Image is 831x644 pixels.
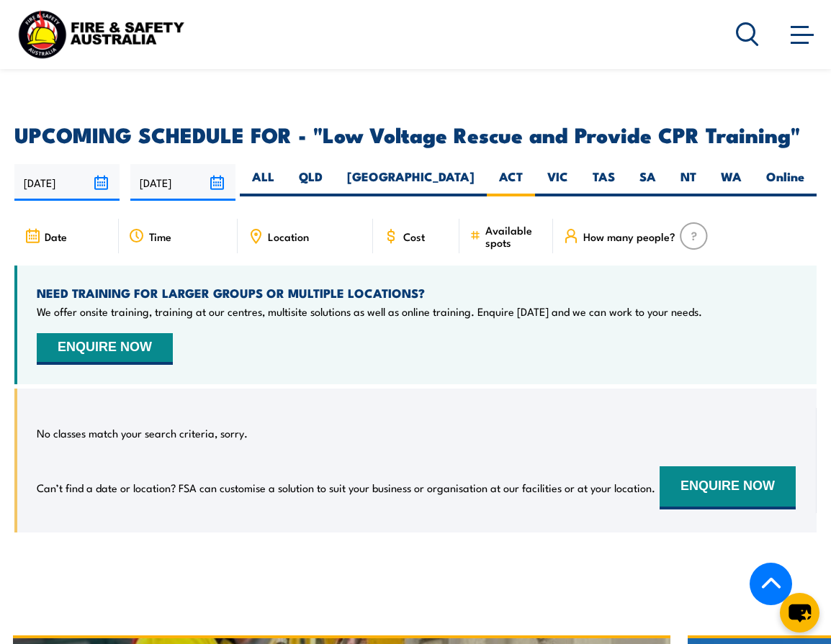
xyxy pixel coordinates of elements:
[660,466,796,509] button: ENQUIRE NOW
[37,481,655,495] p: Can’t find a date or location? FSA can customise a solution to suit your business or organisation...
[487,168,535,196] label: ACT
[754,168,817,196] label: Online
[627,168,668,196] label: SA
[37,426,248,440] p: No classes match your search criteria, sorry.
[485,224,542,248] span: Available spots
[37,304,702,319] p: We offer onsite training, training at our centres, multisite solutions as well as online training...
[335,168,487,196] label: [GEOGRAPHIC_DATA]
[668,168,709,196] label: NT
[583,230,675,242] span: How many people?
[268,230,309,242] span: Location
[403,230,425,242] span: Cost
[535,168,580,196] label: VIC
[780,593,819,632] button: chat-button
[37,285,702,301] h4: NEED TRAINING FOR LARGER GROUPS OR MULTIPLE LOCATIONS?
[580,168,627,196] label: TAS
[14,124,817,143] h2: UPCOMING SCHEDULE FOR - "Low Voltage Rescue and Provide CPR Training"
[240,168,287,196] label: ALL
[149,230,171,242] span: Time
[130,164,235,201] input: To date
[45,230,67,242] span: Date
[287,168,335,196] label: QLD
[709,168,754,196] label: WA
[14,164,120,201] input: From date
[37,333,173,365] button: ENQUIRE NOW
